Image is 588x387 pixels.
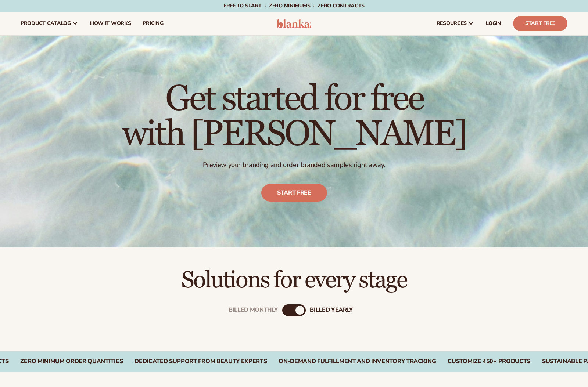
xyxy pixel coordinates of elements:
span: resources [437,21,467,26]
a: LOGIN [480,12,507,35]
span: Free to start · ZERO minimums · ZERO contracts [223,2,365,9]
div: Zero Minimum Order QuantitieS [20,358,123,365]
p: Preview your branding and order branded samples right away. [122,161,466,169]
div: CUSTOMIZE 450+ PRODUCTS [448,358,530,365]
a: How It Works [84,12,137,35]
span: pricing [143,21,163,26]
span: LOGIN [486,21,501,26]
h2: Solutions for every stage [21,268,567,293]
h1: Get started for free with [PERSON_NAME] [122,82,466,152]
span: product catalog [21,21,71,26]
div: On-Demand Fulfillment and Inventory Tracking [279,358,436,365]
span: How It Works [90,21,131,26]
a: resources [431,12,480,35]
a: product catalog [15,12,84,35]
a: Start free [261,184,327,202]
img: logo [277,19,312,28]
a: Start Free [513,16,567,31]
div: billed Yearly [310,307,353,314]
a: pricing [137,12,169,35]
div: Billed Monthly [229,307,278,314]
div: Dedicated Support From Beauty Experts [135,358,267,365]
